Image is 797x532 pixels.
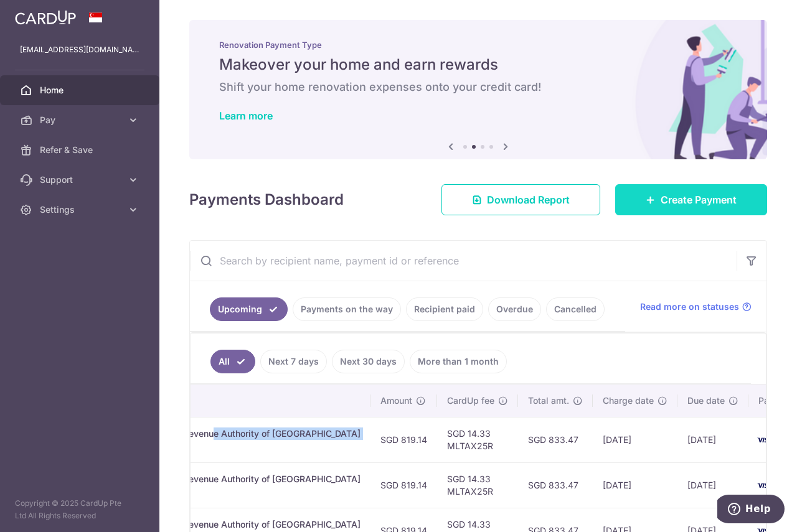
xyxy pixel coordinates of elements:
[687,394,725,407] span: Due date
[752,478,777,493] img: Bank Card
[210,297,288,321] a: Upcoming
[370,462,437,508] td: SGD 819.14
[210,350,255,373] a: All
[219,110,273,122] a: Learn more
[677,417,748,462] td: [DATE]
[40,144,122,156] span: Refer & Save
[546,297,605,321] a: Cancelled
[260,350,327,373] a: Next 7 days
[528,394,569,407] span: Total amt.
[219,80,737,95] h6: Shift your home renovation expenses onto your credit card!
[677,462,748,508] td: [DATE]
[190,241,737,281] input: Search by recipient name, payment id or reference
[752,432,777,447] img: Bank Card
[332,350,405,373] a: Next 30 days
[447,394,494,407] span: CardUp fee
[103,485,361,498] p: S7921138I
[93,385,370,417] th: Payment details
[380,394,412,407] span: Amount
[593,417,677,462] td: [DATE]
[717,495,785,526] iframe: Opens a widget where you can find more information
[40,84,122,96] span: Home
[437,417,518,462] td: SGD 14.33 MLTAX25R
[370,417,437,462] td: SGD 819.14
[661,192,737,207] span: Create Payment
[437,462,518,508] td: SGD 14.33 MLTAX25R
[103,518,361,531] div: Income Tax. Inland Revenue Authority of [GEOGRAPHIC_DATA]
[487,192,570,207] span: Download Report
[189,189,344,211] h4: Payments Dashboard
[103,427,361,440] div: Income Tax. Inland Revenue Authority of [GEOGRAPHIC_DATA]
[406,297,483,321] a: Recipient paid
[103,440,361,452] p: S7921138I
[615,184,767,215] a: Create Payment
[518,462,593,508] td: SGD 833.47
[15,10,76,25] img: CardUp
[189,20,767,159] img: Renovation banner
[640,301,739,313] span: Read more on statuses
[518,417,593,462] td: SGD 833.47
[603,394,654,407] span: Charge date
[219,40,737,50] p: Renovation Payment Type
[103,473,361,485] div: Income Tax. Inland Revenue Authority of [GEOGRAPHIC_DATA]
[488,297,541,321] a: Overdue
[20,44,139,56] p: [EMAIL_ADDRESS][DOMAIN_NAME]
[640,301,752,313] a: Read more on statuses
[593,462,677,508] td: [DATE]
[441,184,600,215] a: Download Report
[40,203,122,216] span: Settings
[40,174,122,186] span: Support
[40,114,122,126] span: Pay
[410,350,507,373] a: More than 1 month
[219,55,737,75] h5: Makeover your home and earn rewards
[293,297,401,321] a: Payments on the way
